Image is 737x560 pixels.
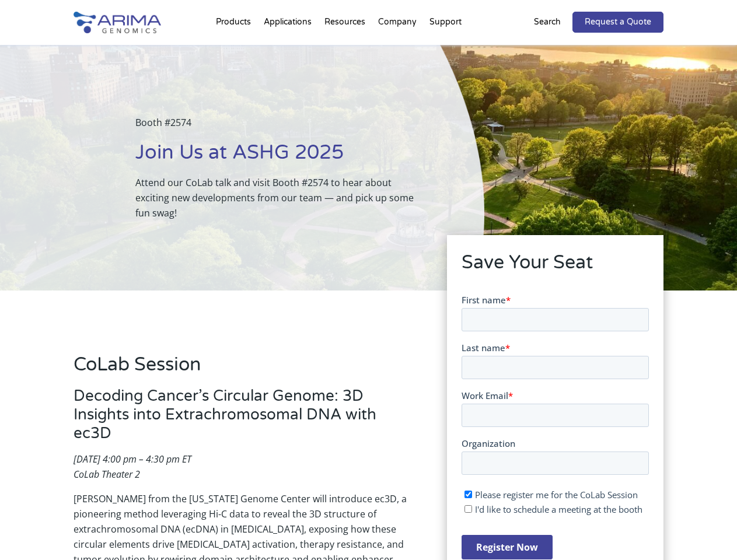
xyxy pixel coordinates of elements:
p: Attend our CoLab talk and visit Booth #2574 to hear about exciting new developments from our team... [135,175,425,220]
h2: CoLab Session [74,352,414,387]
em: [DATE] 4:00 pm – 4:30 pm ET [74,453,191,466]
a: Request a Quote [572,12,663,33]
em: CoLab Theater 2 [74,468,140,481]
h1: Join Us at ASHG 2025 [135,139,425,175]
p: Search [534,15,561,30]
p: Booth #2574 [135,115,425,139]
h2: Save Your Seat [462,250,649,285]
img: Arima-Genomics-logo [74,12,161,33]
h3: Decoding Cancer’s Circular Genome: 3D Insights into Extrachromosomal DNA with ec3D [74,387,414,452]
